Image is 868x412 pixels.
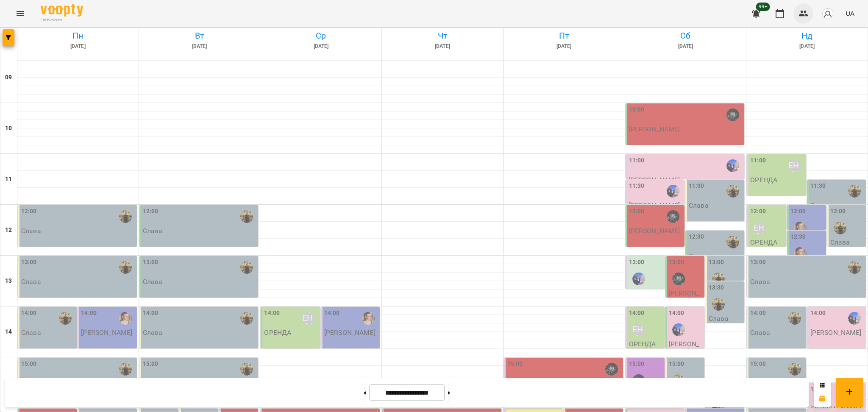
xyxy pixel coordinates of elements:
h6: 14 [5,327,12,337]
p: [PERSON_NAME] [629,202,680,209]
p: Слава [21,329,41,336]
img: Слава Болбі [848,185,861,198]
h6: [DATE] [383,42,502,50]
img: Слава Болбі [59,312,72,325]
h6: Чт [383,29,502,42]
img: Слава Болбі [119,210,132,223]
p: ОРЕНДА [629,340,656,348]
img: Слава Болбі [834,222,846,234]
p: ОРЕНДА [750,176,777,184]
label: 15:00 [507,359,523,369]
div: Слава Болбі [726,185,739,198]
label: 12:00 [629,207,645,216]
label: 11:00 [629,156,645,165]
label: 13:00 [629,258,645,267]
h6: Вт [140,29,259,42]
span: For Business [41,17,83,23]
h6: [DATE] [140,42,259,50]
div: ОРЕНДА [302,312,315,325]
img: Слава Болбі [240,261,253,274]
label: 12:30 [689,232,704,242]
p: [PERSON_NAME] [629,125,680,133]
label: 11:30 [689,181,704,191]
label: 15:00 [750,359,766,369]
div: Єгор [672,323,685,336]
label: 13:00 [709,258,724,267]
h6: Нд [748,29,866,42]
p: [PERSON_NAME] [629,176,680,184]
label: 15:00 [143,359,159,369]
h6: [DATE] [626,42,745,50]
label: 14:00 [324,309,340,318]
p: Слава [143,329,163,336]
p: Слава [143,227,163,234]
img: Слава Болбі [788,312,801,325]
p: [PERSON_NAME] [669,340,703,355]
label: 14:00 [810,309,826,318]
label: 14:00 [669,309,684,318]
label: 12:00 [750,207,766,216]
h6: 10 [5,124,12,133]
p: Слава [21,278,41,285]
h6: Пн [19,29,137,42]
img: Слава Болбі [712,273,725,285]
p: Слава [21,227,41,234]
div: Слава Болбі [712,298,725,311]
label: 12:00 [830,207,846,216]
img: avatar_s.png [822,8,834,19]
p: [PERSON_NAME] [324,329,376,336]
img: Voopty Logo [41,4,83,17]
label: 14:00 [264,309,280,318]
p: [PERSON_NAME] [669,290,703,304]
p: Слава [750,329,770,336]
label: 14:00 [750,309,766,318]
label: 14:00 [81,309,97,318]
button: Menu [10,3,31,24]
p: Слава [689,202,709,209]
label: 14:00 [21,309,37,318]
p: [PERSON_NAME] [810,329,862,336]
div: ОРЕНДА [788,159,801,172]
h6: 11 [5,175,12,184]
img: Козаченко Євгеній [605,363,618,376]
span: UA [846,9,854,18]
img: Єгор [667,185,679,198]
label: 13:00 [21,258,37,267]
label: 12:00 [143,207,159,216]
img: Слава Болбі [240,312,253,325]
label: 12:00 [790,207,806,216]
p: Слава [689,253,709,260]
div: Слава Болбі [119,363,132,376]
h6: Ср [262,29,380,42]
img: Михайло [794,222,807,234]
div: Козаченко Євгеній [726,109,739,121]
div: Михайло [119,312,132,325]
div: Єгор [632,273,645,285]
p: Слава [830,239,850,246]
img: Слава Болбі [240,363,253,376]
div: Михайло [794,247,807,260]
div: ОРЕНДА [632,323,645,336]
p: [PERSON_NAME] [81,329,132,336]
h6: [DATE] [505,42,623,50]
img: Козаченко Євгеній [667,210,679,223]
img: Єгор [726,159,739,172]
label: 15:00 [21,359,37,369]
label: 15:00 [629,359,645,369]
label: 10:00 [629,105,645,114]
p: Слава [750,278,770,285]
h6: [DATE] [19,42,137,50]
label: 13:30 [709,283,724,292]
img: Слава Болбі [726,236,739,248]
